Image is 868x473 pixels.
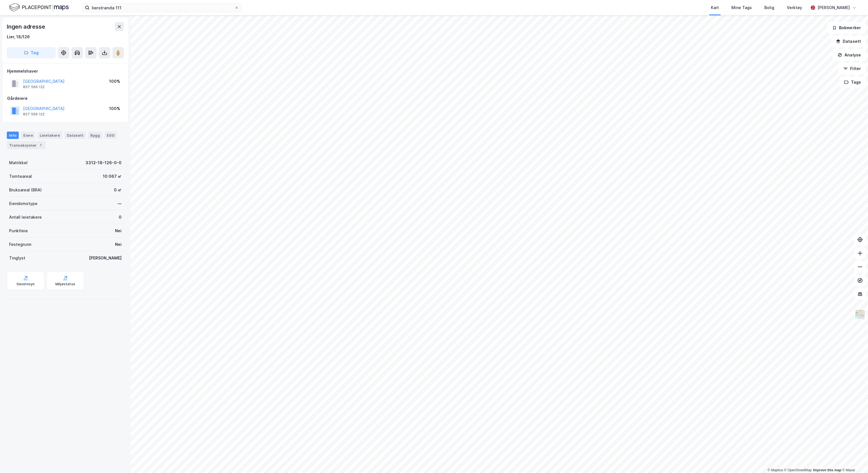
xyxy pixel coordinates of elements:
[109,105,120,112] div: 100%
[38,142,43,148] div: 1
[838,63,866,74] button: Filter
[784,468,812,472] a: OpenStreetMap
[16,282,35,286] div: Geoinnsyn
[23,85,45,89] div: 857 566 122
[9,227,28,234] div: Punktleie
[9,241,31,248] div: Festegrunn
[840,446,868,473] div: Kontrollprogram for chat
[767,468,783,472] a: Mapbox
[119,214,122,221] div: 0
[7,22,46,31] div: Ingen adresse
[9,159,28,166] div: Matrikkel
[37,132,62,139] div: Leietakere
[7,33,30,40] div: Lier, 18/126
[9,200,37,207] div: Eiendomstype
[7,68,124,75] div: Hjemmelshaver
[109,78,120,85] div: 100%
[9,187,42,193] div: Bruksareal (BRA)
[88,132,102,139] div: Bygg
[7,141,46,149] div: Transaksjoner
[787,4,802,11] div: Verktøy
[839,77,866,88] button: Tags
[23,112,45,117] div: 857 566 122
[64,132,86,139] div: Datasett
[89,3,234,12] input: Søk på adresse, matrikkel, gårdeiere, leietakere eller personer
[827,22,866,33] button: Bokmerker
[831,36,866,47] button: Datasett
[711,4,719,11] div: Kart
[115,227,122,234] div: Nei
[7,95,124,102] div: Gårdeiere
[9,173,32,180] div: Tomteareal
[115,241,122,248] div: Nei
[764,4,774,11] div: Bolig
[9,3,69,12] img: logo.f888ab2527a4732fd821a326f86c7f29.svg
[833,49,866,61] button: Analyse
[21,132,35,139] div: Eiere
[840,446,868,473] iframe: Chat Widget
[114,187,122,193] div: 0 ㎡
[118,200,122,207] div: —
[817,4,850,11] div: [PERSON_NAME]
[7,132,19,139] div: Info
[813,468,841,472] a: Improve this map
[7,47,56,58] button: Tag
[9,214,42,221] div: Antall leietakere
[103,173,122,180] div: 10 067 ㎡
[731,4,752,11] div: Mine Tags
[105,132,117,139] div: ESG
[855,309,865,320] img: Z
[89,255,122,261] div: [PERSON_NAME]
[55,282,75,286] div: Miljøstatus
[85,159,122,166] div: 3312-18-126-0-0
[9,255,25,261] div: Tinglyst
